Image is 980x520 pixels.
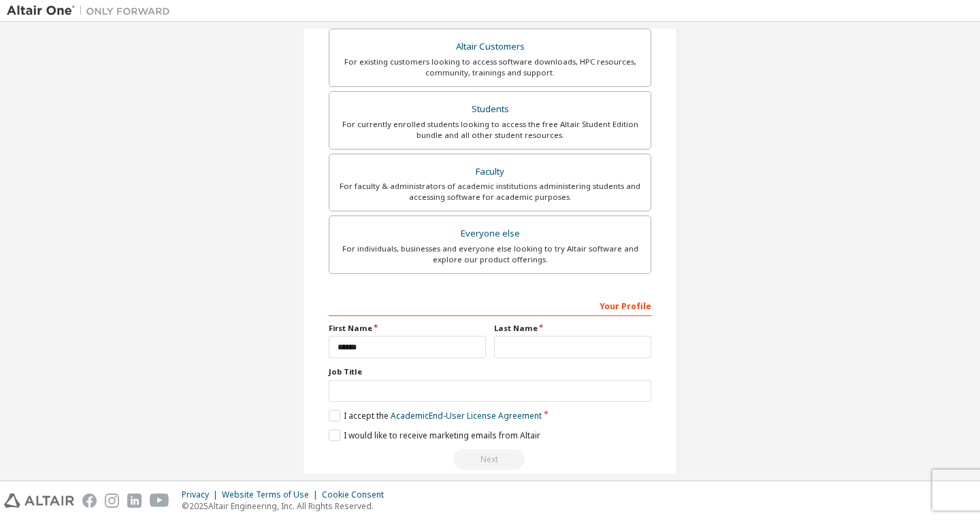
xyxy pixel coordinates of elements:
[329,449,651,470] div: Read and acccept EULA to continue
[338,162,642,181] div: Faculty
[7,4,177,18] img: Altair One
[338,181,642,203] div: For faculty & administrators of academic institutions administering students and accessing softwa...
[391,410,542,421] a: Academic End-User License Agreement
[82,493,97,508] img: facebook.svg
[182,500,392,512] p: © 2025 Altair Engineering, Inc. All Rights Reserved.
[329,410,542,421] label: I accept the
[329,430,540,441] label: I would like to receive marketing emails from Altair
[222,489,322,500] div: Website Terms of Use
[105,493,119,508] img: instagram.svg
[329,294,651,316] div: Your Profile
[338,224,642,243] div: Everyone else
[338,56,642,78] div: For existing customers looking to access software downloads, HPC resources, community, trainings ...
[182,489,222,500] div: Privacy
[338,37,642,56] div: Altair Customers
[338,100,642,119] div: Students
[329,366,651,377] label: Job Title
[338,243,642,265] div: For individuals, businesses and everyone else looking to try Altair software and explore our prod...
[127,493,142,508] img: linkedin.svg
[338,119,642,141] div: For currently enrolled students looking to access the free Altair Student Edition bundle and all ...
[329,323,486,334] label: First Name
[150,493,169,508] img: youtube.svg
[494,323,651,334] label: Last Name
[4,493,74,508] img: altair_logo.svg
[322,489,392,500] div: Cookie Consent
